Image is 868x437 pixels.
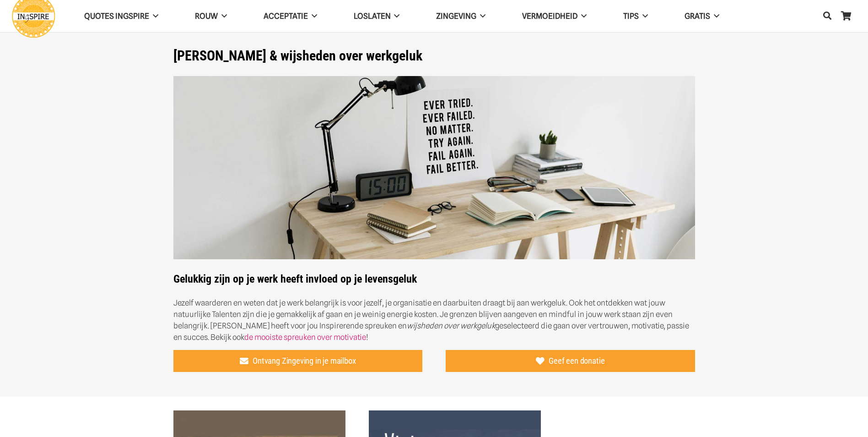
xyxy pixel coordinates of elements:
[369,411,541,421] a: Spreuk – Visie zonder actie is een dagdroom. Actie zonder visie is een nachtmerrie.
[504,5,605,28] a: VERMOEIDHEID
[173,297,695,343] p: Jezelf waarderen en weten dat je werk belangrijk is voor jezelf, je organisatie en daarbuiten dra...
[666,5,738,28] a: GRATIS
[354,11,391,21] span: Loslaten
[549,356,604,366] span: Geef een donatie
[173,76,695,260] img: Spreuken die jou motiveren voor succes - citaten over succes van ingspire
[245,5,335,28] a: Acceptatie
[84,11,149,21] span: QUOTES INGSPIRE
[264,11,308,21] span: Acceptatie
[418,5,504,28] a: Zingeving
[173,48,695,64] h1: [PERSON_NAME] & wijsheden over werkgeluk
[407,321,495,330] em: wijsheden over werkgeluk
[244,333,366,342] a: de mooiste spreuken over motivatie
[623,11,639,21] span: TIPS
[173,411,345,421] a: Quote – Falen bestaat niet, falen is slechts het leven dat ons in een andere richting probeert te...
[173,273,417,285] strong: Gelukkig zijn op je werk heeft invloed op je levensgeluk
[173,350,423,372] a: Ontvang Zingeving in je mailbox
[818,5,836,27] a: Zoeken
[66,5,177,28] a: QUOTES INGSPIRE
[436,11,476,21] span: Zingeving
[446,350,695,372] a: Geef een donatie
[522,11,577,21] span: VERMOEIDHEID
[177,5,245,28] a: ROUW
[253,356,356,366] span: Ontvang Zingeving in je mailbox
[685,11,710,21] span: GRATIS
[605,5,666,28] a: TIPS
[195,11,218,21] span: ROUW
[335,5,418,28] a: Loslaten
